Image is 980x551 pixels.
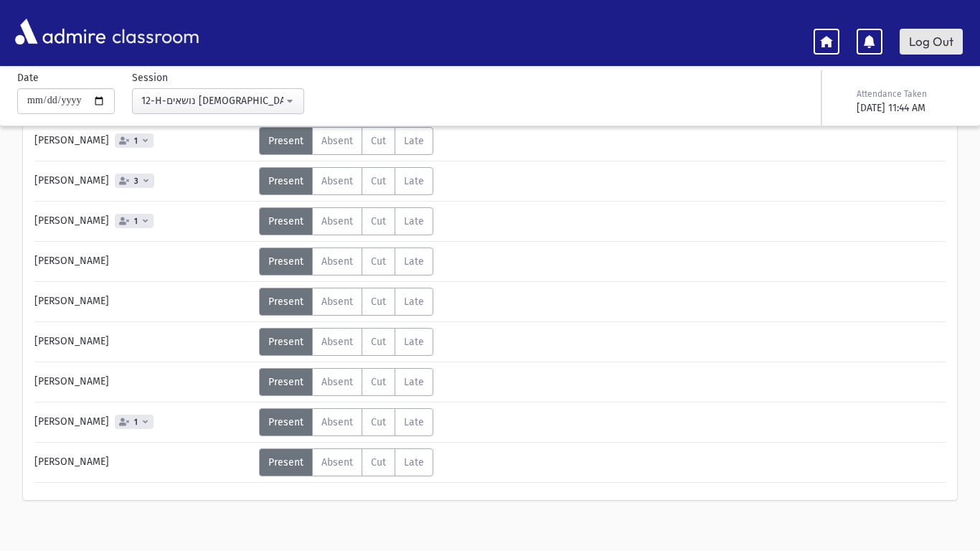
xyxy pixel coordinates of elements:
div: [PERSON_NAME] [27,408,259,436]
span: Present [268,255,303,268]
span: Absent [321,296,353,308]
span: Absent [321,456,353,468]
span: Present [268,135,303,147]
div: AttTypes [259,207,433,235]
div: [PERSON_NAME] [27,448,259,476]
div: [PERSON_NAME] [27,167,259,195]
span: Late [404,215,424,227]
a: Log Out [900,29,963,55]
div: [PERSON_NAME] [27,248,259,275]
span: Cut [371,456,386,468]
span: Late [404,456,424,468]
div: AttTypes [259,288,433,316]
span: Cut [371,255,386,268]
span: Late [404,175,424,187]
span: Cut [371,376,386,388]
span: Absent [321,135,353,147]
div: [PERSON_NAME] [27,288,259,316]
span: Present [268,456,303,468]
div: AttTypes [259,328,433,356]
span: Present [268,376,303,388]
div: AttTypes [259,368,433,396]
span: 1 [131,136,141,146]
div: AttTypes [259,408,433,436]
div: AttTypes [259,448,433,476]
span: Late [404,336,424,348]
div: AttTypes [259,248,433,275]
span: Cut [371,416,386,428]
button: 12-H-נושאים בויקרא(11:40AM-12:25PM) [132,88,304,114]
div: [PERSON_NAME] [27,127,259,155]
span: Cut [371,175,386,187]
div: Attendance Taken [857,88,960,100]
div: AttTypes [259,127,433,155]
div: [PERSON_NAME] [27,207,259,235]
span: 1 [131,418,141,427]
label: Date [17,70,39,85]
span: Cut [371,135,386,147]
label: Session [132,70,168,85]
span: Cut [371,215,386,227]
span: Late [404,255,424,268]
span: 3 [131,176,141,186]
span: Late [404,376,424,388]
span: Absent [321,215,353,227]
span: Absent [321,175,353,187]
span: Absent [321,255,353,268]
span: Absent [321,336,353,348]
span: Cut [371,296,386,308]
img: AdmirePro [11,15,109,48]
div: [PERSON_NAME] [27,368,259,396]
span: 1 [131,217,141,226]
div: 12-H-נושאים [DEMOGRAPHIC_DATA](11:40AM-12:25PM) [141,93,283,108]
span: Present [268,336,303,348]
span: Late [404,135,424,147]
div: AttTypes [259,167,433,195]
span: Cut [371,336,386,348]
div: [PERSON_NAME] [27,328,259,356]
span: Absent [321,376,353,388]
div: [DATE] 11:44 AM [857,100,960,116]
span: Absent [321,416,353,428]
span: Present [268,296,303,308]
span: Late [404,296,424,308]
span: Late [404,416,424,428]
span: Present [268,215,303,227]
span: Present [268,175,303,187]
span: classroom [109,13,199,51]
span: Present [268,416,303,428]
